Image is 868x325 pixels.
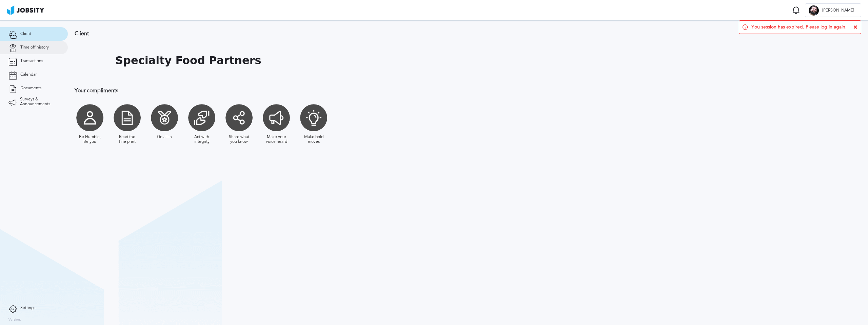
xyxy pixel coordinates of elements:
div: Go all in [157,135,172,139]
h3: Client [75,31,442,37]
div: L [809,5,819,16]
div: Read the fine print [115,135,139,144]
span: [PERSON_NAME] [819,8,857,13]
span: Client [20,32,31,36]
div: Share what you know [227,135,251,144]
span: Documents [20,86,41,91]
button: L[PERSON_NAME] [805,3,861,17]
span: Time off history [20,45,49,50]
span: Calendar [20,72,37,77]
h1: Specialty Food Partners [115,54,261,67]
div: Make your voice heard [264,135,288,144]
div: Make bold moves [302,135,325,144]
label: Version: [8,318,21,322]
img: ab4bad089aa723f57921c736e9817d99.png [7,5,44,15]
span: Settings [20,306,35,310]
span: Surveys & Announcements [20,97,59,107]
h3: Your compliments [75,88,442,94]
span: You session has expired. Please log in again. [751,24,847,30]
div: Act with integrity [190,135,214,144]
div: Be Humble, Be you [78,135,102,144]
span: Transactions [20,59,43,63]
